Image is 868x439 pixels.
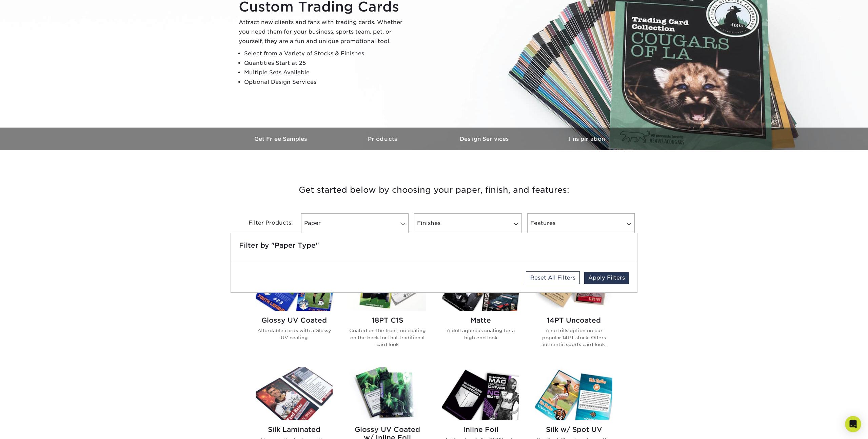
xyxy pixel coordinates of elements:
[239,18,408,46] p: Attract new clients and fans with trading cards. Whether you need them for your business, sports ...
[442,327,519,341] p: A dull aqueous coating for a high end look
[244,58,408,68] li: Quantities Start at 25
[301,213,409,233] a: Paper
[442,257,519,359] a: Matte Trading Cards Matte A dull aqueous coating for a high end look
[535,257,612,359] a: 14PT Uncoated Trading Cards 14PT Uncoated A no frills option on our popular 14PT stock. Offers au...
[442,316,519,324] h2: Matte
[442,425,519,434] h2: Inline Foil
[434,136,536,142] h3: Design Services
[256,316,333,324] h2: Glossy UV Coated
[535,367,612,420] img: Silk w/ Spot UV Trading Cards
[244,49,408,58] li: Select from a Variety of Stocks & Finishes
[244,68,408,77] li: Multiple Sets Available
[584,272,629,284] a: Apply Filters
[414,213,521,233] a: Finishes
[536,136,637,142] h3: Inspiration
[332,136,434,142] h3: Products
[244,77,408,87] li: Optional Design Services
[442,367,519,420] img: Inline Foil Trading Cards
[526,271,580,284] a: Reset All Filters
[349,327,426,348] p: Coated on the front, no coating on the back for that traditional card look
[256,367,333,420] img: Silk Laminated Trading Cards
[535,327,612,348] p: A no frills option on our popular 14PT stock. Offers authentic sports card look.
[256,327,333,341] p: Affordable cards with a Glossy UV coating
[236,175,632,205] h3: Get started below by choosing your paper, finish, and features:
[256,257,333,359] a: Glossy UV Coated Trading Cards Glossy UV Coated Affordable cards with a Glossy UV coating
[231,136,332,142] h3: Get Free Samples
[349,316,426,324] h2: 18PT C1S
[239,241,629,249] h5: Filter by "Paper Type"
[535,425,612,434] h2: Silk w/ Spot UV
[332,128,434,150] a: Products
[527,213,635,233] a: Features
[256,425,333,434] h2: Silk Laminated
[535,316,612,324] h2: 14PT Uncoated
[349,367,426,420] img: Glossy UV Coated w/ Inline Foil Trading Cards
[349,257,426,359] a: 18PT C1S Trading Cards 18PT C1S Coated on the front, no coating on the back for that traditional ...
[845,416,861,432] div: Open Intercom Messenger
[231,213,298,233] div: Filter Products:
[231,128,332,150] a: Get Free Samples
[536,128,637,150] a: Inspiration
[2,418,58,437] iframe: Google Customer Reviews
[434,128,536,150] a: Design Services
